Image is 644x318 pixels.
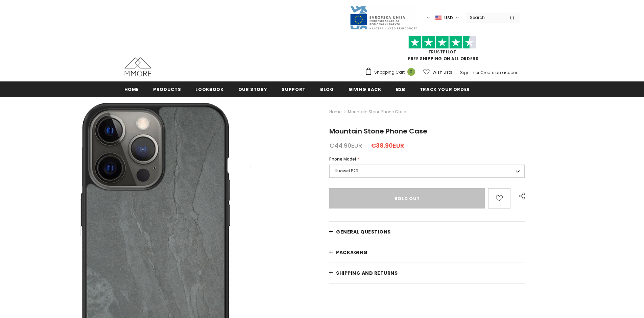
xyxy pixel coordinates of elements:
[428,49,456,55] a: Trustpilot
[124,86,139,93] span: Home
[396,86,405,93] span: B2B
[420,86,470,93] span: Track your order
[238,81,267,97] a: Our Story
[282,81,306,97] a: support
[365,67,419,77] a: Shopping Cart 0
[396,81,405,97] a: B2B
[365,39,520,62] span: FREE SHIPPING ON ALL ORDERS
[423,66,452,78] a: Wish Lists
[329,222,525,242] a: General Questions
[153,86,181,93] span: Products
[329,156,356,162] span: Phone Model
[336,228,391,235] span: General Questions
[124,57,151,76] img: MMORE Cases
[374,69,405,76] span: Shopping Cart
[329,242,525,263] a: PACKAGING
[480,70,520,75] a: Create an account
[320,86,334,93] span: Blog
[329,108,341,116] a: Home
[336,249,368,256] span: PACKAGING
[124,81,139,97] a: Home
[432,69,452,76] span: Wish Lists
[195,86,223,93] span: Lookbook
[349,81,381,97] a: Giving back
[153,81,181,97] a: Products
[329,188,485,209] input: Sold Out
[350,15,417,20] a: Javni Razpis
[348,108,406,116] span: Mountain Stone Phone Case
[466,13,505,22] input: Search Site
[408,36,476,49] img: Trust Pilot Stars
[336,270,398,276] span: Shipping and returns
[407,68,415,76] span: 0
[329,263,525,283] a: Shipping and returns
[329,126,427,136] span: Mountain Stone Phone Case
[475,70,479,75] span: or
[195,81,223,97] a: Lookbook
[320,81,334,97] a: Blog
[444,15,453,21] span: USD
[329,165,525,178] label: Huawei P20
[329,141,362,150] span: €44.90EUR
[435,15,442,21] img: USD
[420,81,470,97] a: Track your order
[460,70,474,75] a: Sign In
[238,86,267,93] span: Our Story
[371,141,404,150] span: €38.90EUR
[349,86,381,93] span: Giving back
[350,5,417,30] img: Javni Razpis
[282,86,306,93] span: support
